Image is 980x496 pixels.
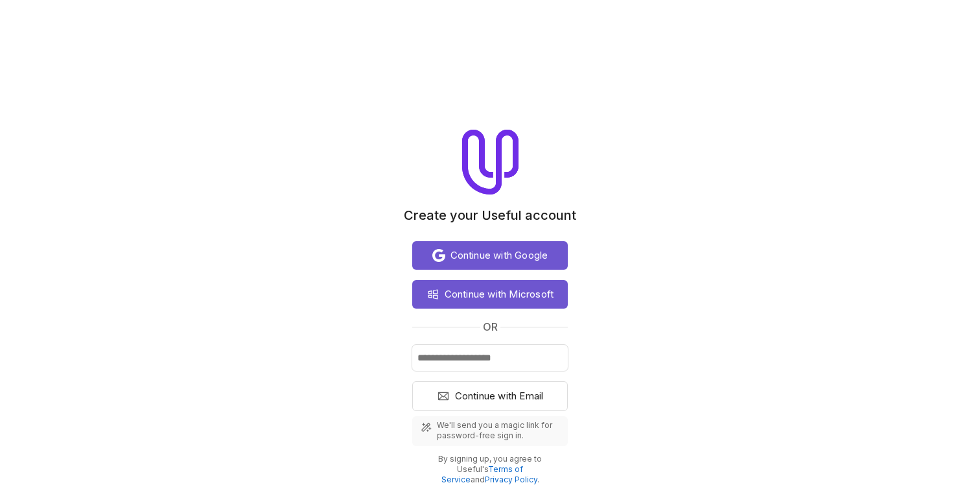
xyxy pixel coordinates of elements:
span: or [483,319,498,335]
input: Email [412,345,568,371]
span: We'll send you a magic link for password-free sign in. [437,420,560,441]
span: Continue with Google [450,248,548,263]
span: Continue with Microsoft [445,287,554,302]
span: Continue with Email [455,388,544,404]
h1: Create your Useful account [404,207,576,223]
button: Continue with Google [412,241,568,270]
p: By signing up, you agree to Useful's and . [423,454,557,485]
button: Continue with Microsoft [412,280,568,309]
a: Terms of Service [441,464,524,484]
button: Continue with Email [412,381,568,411]
a: Privacy Policy [485,475,537,484]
